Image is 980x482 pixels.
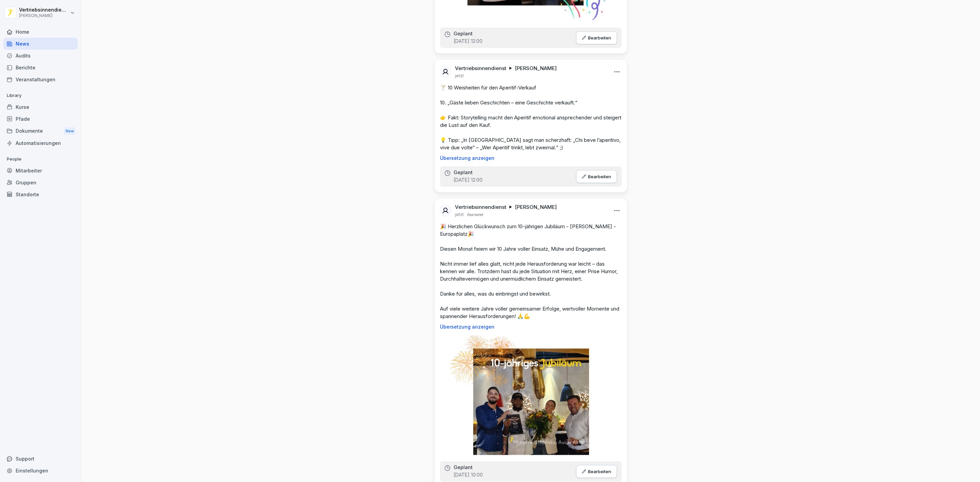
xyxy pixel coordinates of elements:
[455,204,506,211] p: Vertriebsinnendienst
[467,212,483,217] p: Bearbeitet
[454,170,473,175] p: Geplant
[450,335,611,456] img: uegklqc7bgex0f6yia0ff2a0.png
[576,465,617,478] button: Bearbeiten
[440,324,622,330] p: Übersetzung anzeigen
[440,84,622,151] p: 🍸 10 Weisheiten für den Aperitif-Verkauf 10. „Gäste lieben Geschichten – eine Geschichte verkauft...
[454,38,483,45] p: [DATE] 12:00
[454,177,483,183] p: [DATE] 12:00
[64,127,76,135] div: New
[3,125,78,137] div: Dokumente
[3,453,78,465] div: Support
[454,31,473,36] p: Geplant
[515,65,557,72] p: [PERSON_NAME]
[440,155,622,161] p: Übersetzung anzeigen
[3,90,78,101] p: Library
[588,35,611,40] p: Bearbeiten
[454,465,473,470] p: Geplant
[3,73,78,85] a: Veranstaltungen
[3,165,78,177] a: Mitarbeiter
[576,170,617,183] button: Bearbeiten
[576,31,617,44] button: Bearbeiten
[3,62,78,73] a: Berichte
[19,13,69,18] p: [PERSON_NAME]
[3,465,78,477] a: Einstellungen
[3,50,78,62] a: Audits
[3,113,78,125] a: Pfade
[455,65,506,72] p: Vertriebsinnendienst
[3,188,78,200] a: Standorte
[454,471,483,478] p: [DATE] 10:00
[440,223,622,320] p: 🎉 Herzlichen Glückwunsch zum 10-jährigen Jubiläum - [PERSON_NAME] - Europaplatz🎉 Diesen Monat fei...
[3,177,78,188] a: Gruppen
[455,212,464,217] p: jetzt
[3,125,78,137] a: DokumenteNew
[588,469,611,474] p: Bearbeiten
[19,7,69,13] p: Vertriebsinnendienst
[3,38,78,50] a: News
[3,101,78,113] a: Kurse
[3,26,78,38] a: Home
[3,154,78,165] p: People
[3,137,78,149] a: Automatisierungen
[515,204,557,211] p: [PERSON_NAME]
[588,174,611,179] p: Bearbeiten
[455,73,464,79] p: jetzt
